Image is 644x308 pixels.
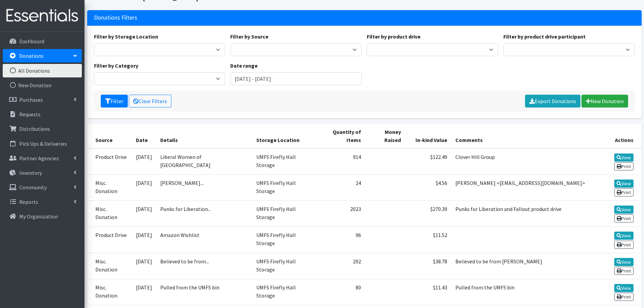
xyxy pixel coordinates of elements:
[19,213,58,220] p: My Organization
[451,148,592,175] td: Clover Hill Group
[3,137,82,150] a: Pick Ups & Deliveries
[315,279,365,305] td: 80
[19,111,41,118] p: Requests
[87,279,132,305] td: Misc. Donation
[87,174,132,200] td: Misc. Donation
[592,124,642,148] th: Actions
[315,227,365,253] td: 96
[451,124,592,148] th: Comments
[230,32,268,41] label: Filter by Source
[230,62,258,70] label: Date range
[19,96,43,103] p: Purchases
[252,227,315,253] td: UMFS Firefly Hall Storage
[3,166,82,180] a: Inventory
[156,201,252,227] td: Punks for Liberation...
[252,148,315,175] td: UMFS Firefly Hall Storage
[367,32,421,41] label: Filter by product drive
[87,201,132,227] td: Misc. Donation
[156,253,252,279] td: Believed to be from...
[101,95,128,108] button: Filter
[132,174,156,200] td: [DATE]
[132,253,156,279] td: [DATE]
[156,174,252,200] td: [PERSON_NAME]...
[3,151,82,165] a: Partner Agencies
[315,148,365,175] td: 914
[405,253,451,279] td: $38.78
[19,155,59,162] p: Partner Agencies
[614,153,634,162] a: View
[614,258,634,266] a: View
[252,124,315,148] th: Storage Location
[19,38,44,45] p: Dashboard
[3,49,82,63] a: Donations
[315,253,365,279] td: 292
[405,148,451,175] td: $122.49
[3,108,82,121] a: Requests
[252,279,315,305] td: UMFS Firefly Hall Storage
[129,95,171,108] a: Clear Filters
[94,62,138,70] label: Filter by Category
[614,206,634,214] a: View
[156,227,252,253] td: Amazon Wishlist
[19,184,47,191] p: Community
[503,32,586,41] label: Filter by product drive participant
[405,174,451,200] td: $4.56
[3,195,82,209] a: Reports
[156,124,252,148] th: Details
[451,279,592,305] td: Pulled from the UMFS bin
[19,198,38,205] p: Reports
[614,180,634,188] a: View
[614,214,634,222] a: Print
[3,34,82,48] a: Dashboard
[230,72,362,85] input: January 1, 2011 - December 31, 2011
[451,253,592,279] td: Believed to be from [PERSON_NAME]
[315,174,365,200] td: 24
[315,124,365,148] th: Quantity of Items
[87,124,132,148] th: Source
[156,148,252,175] td: Liberal Women of [GEOGRAPHIC_DATA]
[525,95,580,108] a: Export Donations
[19,125,50,132] p: Distributions
[252,201,315,227] td: UMFS Firefly Hall Storage
[132,227,156,253] td: [DATE]
[87,253,132,279] td: Misc. Donation
[3,181,82,194] a: Community
[87,227,132,253] td: Product Drive
[3,64,82,77] a: All Donations
[132,124,156,148] th: Date
[3,78,82,92] a: New Donation
[3,122,82,136] a: Distributions
[451,201,592,227] td: Punks for Liberation and Fallout product drive
[315,201,365,227] td: 2023
[405,227,451,253] td: $11.52
[3,210,82,223] a: My Organization
[94,14,137,21] h3: Donations Filters
[252,253,315,279] td: UMFS Firefly Hall Storage
[252,174,315,200] td: UMFS Firefly Hall Storage
[405,279,451,305] td: $11.43
[132,279,156,305] td: [DATE]
[3,93,82,106] a: Purchases
[132,148,156,175] td: [DATE]
[3,4,82,27] img: HumanEssentials
[614,293,634,301] a: Print
[19,52,44,59] p: Donations
[405,201,451,227] td: $270.39
[19,169,42,176] p: Inventory
[19,140,67,147] p: Pick Ups & Deliveries
[614,188,634,196] a: Print
[94,32,158,41] label: Filter by Storage Location
[614,284,634,292] a: View
[365,124,405,148] th: Money Raised
[156,279,252,305] td: Pulled from the UMFS bin
[451,174,592,200] td: [PERSON_NAME] <[EMAIL_ADDRESS][DOMAIN_NAME]>
[614,162,634,170] a: Print
[614,241,634,249] a: Print
[132,201,156,227] td: [DATE]
[405,124,451,148] th: In-kind Value
[614,267,634,275] a: Print
[581,95,628,108] a: New Donation
[614,232,634,240] a: View
[87,148,132,175] td: Product Drive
